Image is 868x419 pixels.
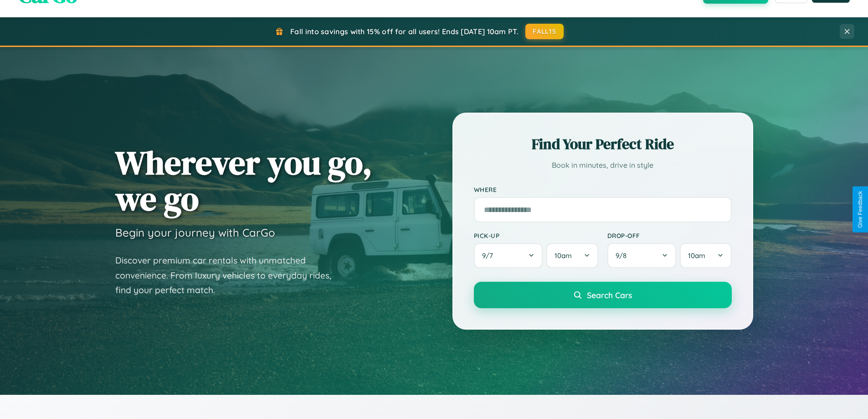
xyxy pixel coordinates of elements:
button: Search Cars [474,282,732,308]
span: 9 / 7 [482,251,498,260]
div: Give Feedback [857,191,863,228]
p: Book in minutes, drive in style [474,159,732,172]
p: Discover premium car rentals with unmatched convenience. From luxury vehicles to everyday rides, ... [115,253,343,298]
button: 10am [680,243,731,268]
span: 10am [555,251,572,260]
button: FALL15 [525,24,564,39]
span: 10am [688,251,705,260]
span: Fall into savings with 15% off for all users! Ends [DATE] 10am PT. [290,27,519,36]
h2: Find Your Perfect Ride [474,134,732,154]
h1: Wherever you go, we go [115,145,372,217]
button: 9/7 [474,243,543,268]
button: 9/8 [607,243,677,268]
label: Drop-off [607,232,732,239]
h3: Begin your journey with CarGo [115,226,275,239]
span: 9 / 8 [616,251,631,260]
label: Where [474,186,732,193]
label: Pick-up [474,232,598,239]
span: Search Cars [587,290,632,300]
button: 10am [546,243,598,268]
